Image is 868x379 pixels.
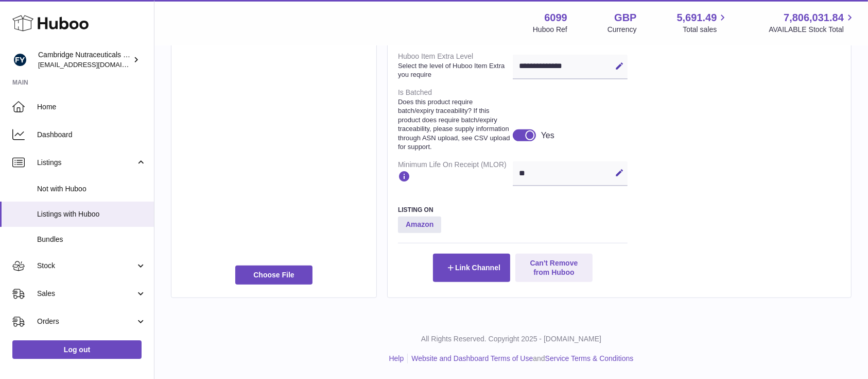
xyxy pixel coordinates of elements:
[398,84,513,156] dt: Is Batched
[235,266,313,284] span: Choose File
[683,25,728,35] span: Total sales
[614,11,636,25] strong: GBP
[12,52,28,68] img: internalAdmin-6099@internal.huboo.com
[398,61,510,79] strong: Select the level of Huboo Item Extra you require
[784,11,844,25] span: 7,806,031.84
[515,254,593,282] button: Can't Remove from Huboo
[544,11,567,25] strong: 6099
[677,11,717,25] span: 5,691.49
[37,130,146,140] span: Dashboard
[533,25,567,35] div: Huboo Ref
[37,158,135,168] span: Listings
[411,354,533,362] a: Website and Dashboard Terms of Use
[398,47,513,84] dt: Huboo Item Extra Level
[398,217,441,233] strong: Amazon
[37,261,135,271] span: Stock
[37,102,146,112] span: Home
[408,354,633,364] li: and
[38,60,151,69] span: [EMAIL_ADDRESS][DOMAIN_NAME]
[163,334,860,344] p: All Rights Reserved. Copyright 2025 - [DOMAIN_NAME]
[433,254,510,282] button: Link Channel
[398,156,513,190] dt: Minimum Life On Receipt (MLOR)
[389,354,404,362] a: Help
[769,11,856,35] a: 7,806,031.84 AVAILABLE Stock Total
[37,317,135,326] span: Orders
[38,50,131,70] div: Cambridge Nutraceuticals Ltd
[398,97,510,152] strong: Does this product require batch/expiry traceability? If this product does require batch/expiry tr...
[12,340,142,359] a: Log out
[37,209,146,219] span: Listings with Huboo
[541,130,554,141] div: Yes
[545,354,634,362] a: Service Terms & Conditions
[398,206,628,214] h3: Listing On
[607,25,637,35] div: Currency
[677,11,729,35] a: 5,691.49 Total sales
[37,289,135,299] span: Sales
[769,25,856,35] span: AVAILABLE Stock Total
[37,184,146,194] span: Not with Huboo
[37,235,146,244] span: Bundles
